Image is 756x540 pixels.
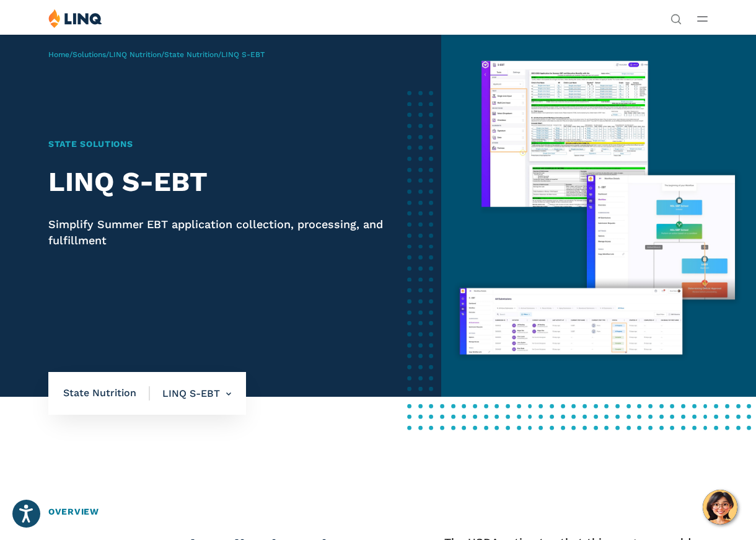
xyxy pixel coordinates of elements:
span: / / / / [48,50,265,59]
p: Simplify Summer EBT application collection, processing, and fulfillment [48,216,392,248]
img: SEBT [441,34,756,397]
a: Home [48,50,69,59]
h2: LINQ S-EBT [48,166,392,198]
nav: Utility Navigation [670,9,682,24]
a: State Nutrition [164,50,218,59]
span: LINQ S-EBT [221,50,265,59]
button: Open Main Menu [697,12,708,25]
h2: Overview [48,505,708,518]
button: Hello, have a question? Let’s chat. [703,490,737,525]
h1: State Solutions [48,138,392,151]
a: LINQ Nutrition [109,50,161,59]
li: LINQ S-EBT [150,372,231,415]
span: State Nutrition [63,386,150,400]
img: LINQ | K‑12 Software [48,9,102,28]
button: Open Search Bar [670,12,682,24]
a: Solutions [73,50,106,59]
